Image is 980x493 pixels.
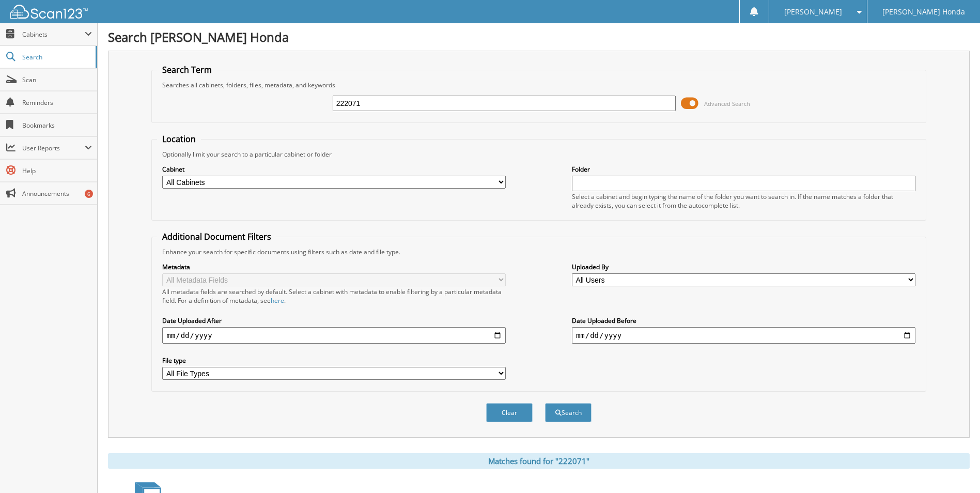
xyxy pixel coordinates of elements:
span: Reminders [22,98,92,107]
span: Bookmarks [22,121,92,130]
span: Advanced Search [704,100,750,107]
img: scan123-logo-white.svg [10,5,88,19]
label: File type [162,356,506,365]
span: Cabinets [22,30,85,39]
button: Clear [486,403,533,422]
label: Date Uploaded After [162,316,506,325]
h1: Search [PERSON_NAME] Honda [108,28,970,45]
span: Announcements [22,189,92,198]
div: Select a cabinet and begin typing the name of the folder you want to search in. If the name match... [572,192,915,210]
label: Uploaded By [572,263,915,271]
label: Folder [572,165,915,174]
div: 6 [85,190,93,198]
legend: Location [157,133,201,145]
div: Optionally limit your search to a particular cabinet or folder [157,150,920,159]
input: start [162,327,506,344]
div: Matches found for "222071" [108,453,970,469]
div: Searches all cabinets, folders, files, metadata, and keywords [157,81,920,89]
label: Cabinet [162,165,506,174]
div: All metadata fields are searched by default. Select a cabinet with metadata to enable filtering b... [162,287,506,305]
span: Scan [22,75,92,84]
span: Search [22,53,90,61]
span: [PERSON_NAME] Honda [882,9,965,15]
legend: Search Term [157,64,217,75]
a: here [271,296,284,305]
span: [PERSON_NAME] [784,9,842,15]
div: Enhance your search for specific documents using filters such as date and file type. [157,248,920,256]
label: Metadata [162,263,506,271]
legend: Additional Document Filters [157,231,276,242]
input: end [572,327,915,344]
span: Help [22,166,92,175]
span: User Reports [22,144,85,152]
button: Search [545,403,592,422]
label: Date Uploaded Before [572,316,915,325]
